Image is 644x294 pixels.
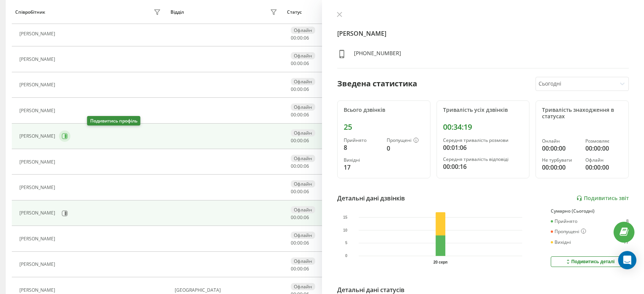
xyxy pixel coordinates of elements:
div: Подивитись профіль [87,116,140,126]
div: [PHONE_NUMBER] [354,49,401,60]
div: : : [291,112,309,118]
div: Офлайн [291,155,315,162]
div: Не турбувати [542,157,579,163]
span: 06 [304,35,309,41]
div: : : [291,164,309,169]
text: 20 серп [434,260,448,264]
text: 0 [345,254,348,258]
div: Середня тривалість розмови [443,138,523,143]
div: Середня тривалість відповіді [443,157,523,162]
div: Офлайн [291,52,315,59]
div: Вихідні [551,240,571,245]
div: [PERSON_NAME] [19,288,57,293]
span: 00 [291,240,296,246]
div: [PERSON_NAME] [19,108,57,113]
div: 00:00:00 [542,144,579,153]
text: 10 [343,228,348,232]
div: Open Intercom Messenger [618,251,636,269]
div: : : [291,87,309,92]
div: [GEOGRAPHIC_DATA] [175,288,279,293]
span: 00 [291,188,296,195]
div: : : [291,35,309,41]
div: Тривалість усіх дзвінків [443,107,523,113]
span: 00 [297,163,303,169]
span: 06 [304,188,309,195]
button: Подивитись деталі [551,256,629,267]
span: 06 [304,60,309,67]
div: Прийнято [344,138,381,143]
div: Офлайн [291,257,315,265]
span: 00 [291,60,296,67]
div: 17 [344,163,381,172]
div: : : [291,240,309,246]
div: Розмовляє [585,138,622,144]
div: Офлайн [291,103,315,111]
span: 06 [304,240,309,246]
div: [PERSON_NAME] [19,82,57,87]
div: 25 [344,122,424,132]
span: 00 [291,214,296,221]
div: Офлайн [291,206,315,213]
div: 8 [626,219,629,224]
div: Подивитись деталі [565,259,615,265]
div: Офлайн [291,27,315,34]
div: 00:00:00 [585,144,622,153]
div: Офлайн [291,180,315,188]
div: Детальні дані дзвінків [337,194,405,203]
span: 00 [291,265,296,272]
text: 15 [343,215,348,219]
span: 06 [304,111,309,118]
span: 00 [291,35,296,41]
div: 17 [623,240,629,245]
div: : : [291,138,309,143]
div: Онлайн [542,138,579,144]
span: 00 [291,86,296,92]
div: Відділ [171,10,184,15]
div: 00:34:19 [443,122,523,132]
div: [PERSON_NAME] [19,236,57,242]
div: Статус [287,10,302,15]
span: 00 [297,188,303,195]
div: : : [291,215,309,220]
div: Пропущені [387,138,424,144]
div: Співробітник [15,10,45,15]
span: 00 [291,137,296,144]
div: : : [291,61,309,66]
div: [PERSON_NAME] [19,159,57,165]
text: 5 [345,241,348,245]
div: [PERSON_NAME] [19,57,57,62]
div: Офлайн [585,157,622,163]
div: 00:01:06 [443,143,523,152]
span: 00 [297,240,303,246]
span: 00 [291,111,296,118]
div: : : [291,266,309,272]
span: 00 [297,111,303,118]
div: Всього дзвінків [344,107,424,113]
span: 00 [297,35,303,41]
div: 00:00:16 [443,162,523,171]
span: 00 [297,214,303,221]
span: 00 [297,86,303,92]
span: 00 [297,137,303,144]
h4: [PERSON_NAME] [337,29,629,38]
span: 00 [291,163,296,169]
div: 00:00:00 [542,163,579,172]
div: : : [291,189,309,194]
div: Прийнято [551,219,577,224]
div: [PERSON_NAME] [19,185,57,190]
div: Вихідні [344,157,381,163]
div: Офлайн [291,283,315,290]
a: Подивитись звіт [576,195,629,202]
div: Офлайн [291,78,315,85]
div: 8 [344,143,381,152]
div: Тривалість знаходження в статусах [542,107,622,120]
div: 0 [387,144,424,153]
div: [PERSON_NAME] [19,31,57,37]
div: Зведена статистика [337,78,417,89]
div: [PERSON_NAME] [19,210,57,216]
span: 06 [304,86,309,92]
span: 06 [304,214,309,221]
span: 00 [297,265,303,272]
span: 06 [304,265,309,272]
div: Пропущені [551,229,586,235]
